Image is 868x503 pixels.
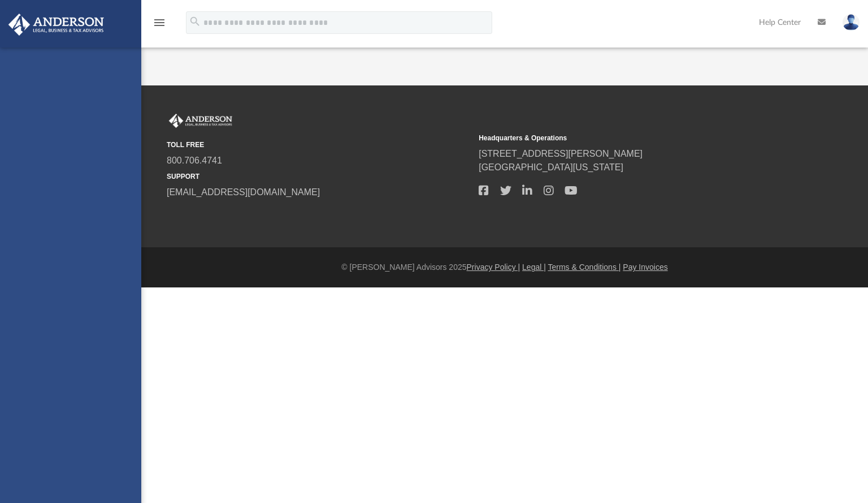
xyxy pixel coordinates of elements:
[153,16,166,29] i: menu
[548,263,621,272] a: Terms & Conditions |
[479,149,643,158] a: [STREET_ADDRESS][PERSON_NAME]
[189,15,201,28] i: search
[167,187,320,197] a: [EMAIL_ADDRESS][DOMAIN_NAME]
[843,14,860,31] img: User Pic
[623,263,667,272] a: Pay Invoices
[167,171,471,182] small: SUPPORT
[167,114,235,128] img: Anderson Advisors Platinum Portal
[5,14,107,36] img: Anderson Advisors Platinum Portal
[153,22,166,29] a: menu
[479,162,623,172] a: [GEOGRAPHIC_DATA][US_STATE]
[167,156,222,165] a: 800.706.4741
[522,263,546,272] a: Legal |
[167,140,471,150] small: TOLL FREE
[479,133,783,143] small: Headquarters & Operations
[467,263,520,272] a: Privacy Policy |
[141,261,868,273] div: © [PERSON_NAME] Advisors 2025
